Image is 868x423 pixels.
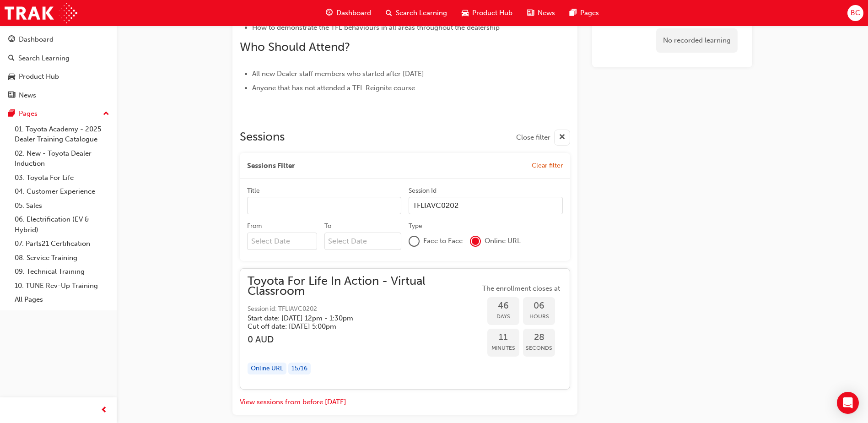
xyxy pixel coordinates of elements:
[423,236,463,246] span: Face to Face
[240,397,346,407] button: View sessions from before [DATE]
[487,311,519,322] span: Days
[247,161,295,171] span: Sessions Filter
[19,90,36,101] div: News
[11,199,113,213] a: 05. Sales
[11,212,113,237] a: 06. Electrification (EV & Hybrid)
[527,7,534,19] span: news-icon
[248,276,562,382] button: Toyota For Life In Action - Virtual ClassroomSession id: TFLIAVC0202Start date: [DATE] 12pm - 1:3...
[580,8,599,18] span: Pages
[19,34,54,45] div: Dashboard
[480,283,562,294] span: The enrollment closes at
[409,197,563,214] input: Session Id
[523,301,555,311] span: 06
[4,68,113,85] a: Product Hub
[11,265,113,279] a: 09. Technical Training
[485,236,521,246] span: Online URL
[396,8,447,18] span: Search Learning
[8,92,15,100] span: news-icon
[4,29,113,105] button: DashboardSearch LearningProduct HubNews
[409,222,422,231] div: Type
[19,108,38,119] div: Pages
[18,53,70,64] div: Search Learning
[4,50,113,67] a: Search Learning
[8,36,15,44] span: guage-icon
[240,40,350,54] span: Who Should Attend?
[252,70,424,78] span: All new Dealer staff members who started after [DATE]
[11,237,113,251] a: 07. Parts21 Certification
[103,108,109,120] span: up-icon
[516,132,550,143] span: Close filter
[318,4,378,22] a: guage-iconDashboard
[4,31,113,48] a: Dashboard
[252,84,415,92] span: Anyone that has not attended a TFL Reignite course
[252,23,500,32] span: How to demonstrate the TFL behaviours in all areas throughout the dealership
[487,343,519,353] span: Minutes
[523,343,555,353] span: Seconds
[487,332,519,343] span: 11
[454,4,520,22] a: car-iconProduct Hub
[11,171,113,185] a: 03. Toyota For Life
[532,160,563,171] button: Clear filter
[851,8,860,18] span: BC
[462,7,469,19] span: car-icon
[288,363,311,375] div: 15 / 16
[5,3,77,23] img: Trak
[248,334,480,345] h3: 0 AUD
[240,130,285,146] h2: Sessions
[409,186,437,195] div: Session Id
[101,405,108,416] span: prev-icon
[248,322,465,331] h5: Cut off date: [DATE] 5:00pm
[247,222,262,231] div: From
[487,301,519,311] span: 46
[378,4,454,22] a: search-iconSearch Learning
[336,8,371,18] span: Dashboard
[520,4,562,22] a: news-iconNews
[11,293,113,307] a: All Pages
[8,110,15,118] span: pages-icon
[8,73,15,81] span: car-icon
[4,105,113,122] button: Pages
[8,54,15,63] span: search-icon
[570,7,577,19] span: pages-icon
[247,197,401,214] input: Title
[538,8,555,18] span: News
[248,314,465,322] h5: Start date: [DATE] 12pm - 1:30pm
[19,71,59,82] div: Product Hub
[248,276,480,297] span: Toyota For Life In Action - Virtual Classroom
[837,392,859,414] div: Open Intercom Messenger
[11,279,113,293] a: 10. TUNE Rev-Up Training
[516,130,570,146] button: Close filter
[326,7,333,19] span: guage-icon
[562,4,606,22] a: pages-iconPages
[248,304,480,315] span: Session id: TFLIAVC0202
[656,28,738,53] div: No recorded learning
[11,122,113,146] a: 01. Toyota Academy - 2025 Dealer Training Catalogue
[11,146,113,171] a: 02. New - Toyota Dealer Induction
[11,251,113,265] a: 08. Service Training
[324,233,402,250] input: To
[523,332,555,343] span: 28
[4,87,113,104] a: News
[386,7,392,19] span: search-icon
[11,184,113,199] a: 04. Customer Experience
[847,5,863,21] button: BC
[247,186,260,195] div: Title
[532,162,563,169] span: Clear filter
[324,222,331,231] div: To
[247,233,317,250] input: From
[248,363,286,375] div: Online URL
[559,132,566,143] span: cross-icon
[472,8,512,18] span: Product Hub
[523,311,555,322] span: Hours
